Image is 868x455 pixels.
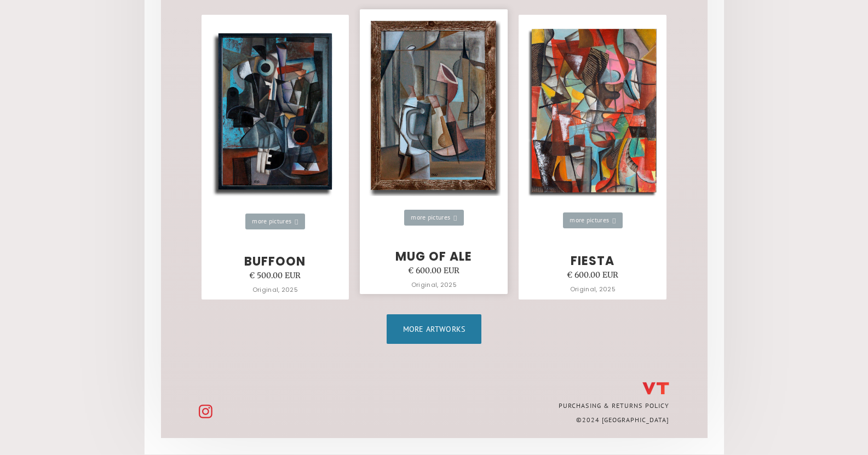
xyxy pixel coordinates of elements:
[367,18,501,196] img: Painting, 50 w x 70 h cm, Oil on canvas
[395,250,472,263] h3: mug of ale
[360,9,508,294] a: more picturesmug of ale€ 600.00 EUROriginal, 2025
[453,215,457,221] span: 
[411,278,457,292] div: Original, 2025
[612,217,616,223] span: 
[526,24,659,197] img: Painting, 80 w x 60 h cm, Oil on canvas
[244,255,306,268] h3: buffoon
[202,15,349,300] a: more picturesbuffoon€ 500.00 EUROriginal, 2025
[295,218,298,224] span: 
[404,210,463,226] div: more pictures
[245,214,304,229] div: more pictures
[563,212,622,228] div: more pictures
[408,263,460,278] div: € 600.00 EUR
[252,283,298,297] div: Original, 2025
[209,24,342,199] img: Painting, 50 w x 70 h cm, Oil on canvas
[199,405,212,418] img: Instagram
[516,399,669,413] a: Purchasing & Returns Policy
[570,282,616,296] div: Original, 2025
[571,255,614,268] h3: fiesta
[387,314,482,344] a: More artworks
[642,382,669,395] img: Vladimir Titov Logo
[567,268,619,282] div: € 600.00 EUR
[519,15,666,300] a: more picturesfiesta€ 600.00 EUROriginal, 2025
[249,268,301,283] div: € 500.00 EUR
[516,413,669,427] div: ©2024 [GEOGRAPHIC_DATA]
